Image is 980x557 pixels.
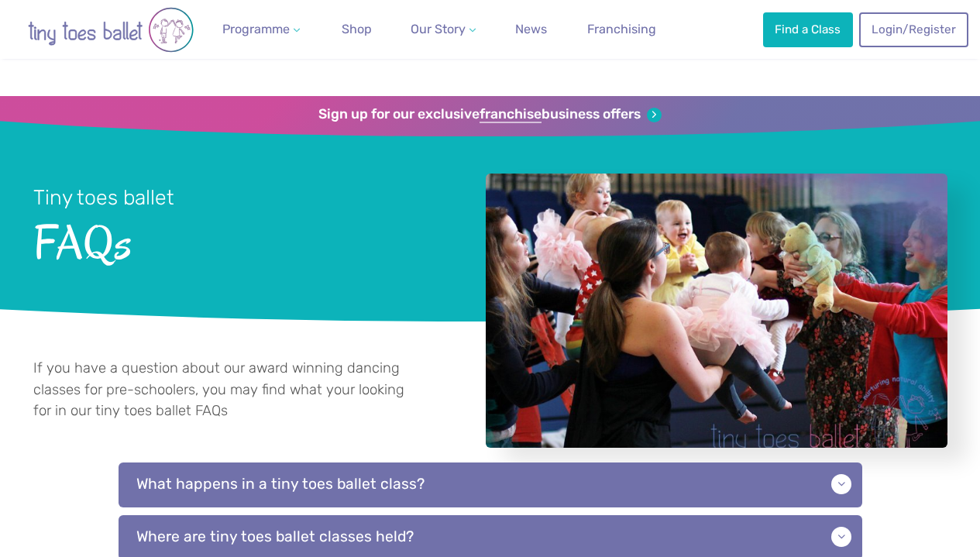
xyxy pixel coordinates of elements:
a: Our Story [404,14,482,45]
a: Sign up for our exclusivefranchisebusiness offers [318,106,662,123]
span: Programme [222,22,290,36]
p: What happens in a tiny toes ballet class? [119,462,862,507]
a: News [509,14,553,45]
a: Shop [335,14,378,45]
span: FAQs [33,211,445,269]
p: If you have a question about our award winning dancing classes for pre-schoolers, you may find wh... [33,358,418,422]
a: Franchising [581,14,662,45]
img: tiny toes ballet [18,7,204,53]
span: Franchising [587,22,656,36]
span: Shop [342,22,372,36]
a: Login/Register [859,12,968,46]
a: Find a Class [763,12,853,46]
span: Our Story [411,22,466,36]
span: News [515,22,547,36]
strong: franchise [480,106,542,123]
a: Programme [216,14,306,45]
small: Tiny toes ballet [33,185,174,210]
